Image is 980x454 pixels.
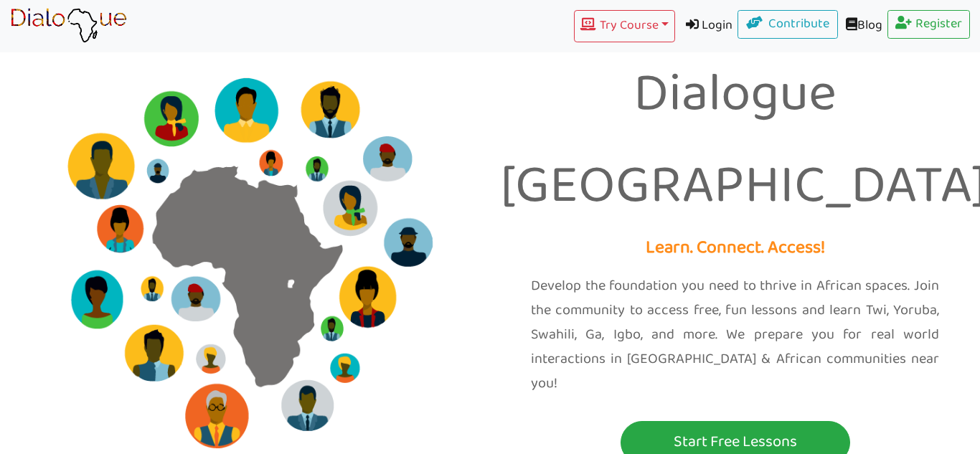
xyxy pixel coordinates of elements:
p: Dialogue [GEOGRAPHIC_DATA] [501,50,969,233]
a: Blog [838,10,887,42]
p: Learn. Connect. Access! [501,233,969,264]
button: Try Course [574,10,674,42]
a: Contribute [738,10,838,39]
a: Register [887,10,971,39]
a: Login [675,10,738,42]
p: Develop the foundation you need to thrive in African spaces. Join the community to access free, f... [531,274,939,396]
img: learn African language platform app [10,8,127,44]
